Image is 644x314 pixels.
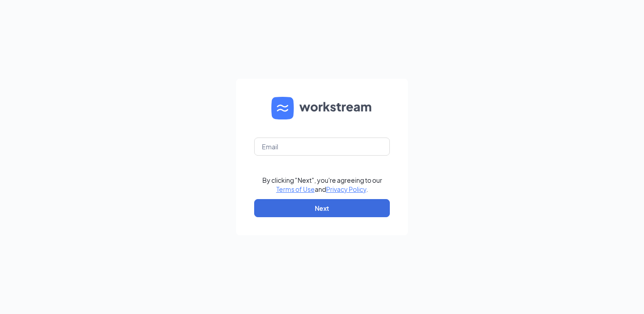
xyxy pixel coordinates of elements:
[276,185,315,193] a: Terms of Use
[271,97,373,119] img: WS logo and Workstream text
[326,185,366,193] a: Privacy Policy
[254,138,390,156] input: Email
[254,199,390,217] button: Next
[262,176,382,194] div: By clicking "Next", you're agreeing to our and .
